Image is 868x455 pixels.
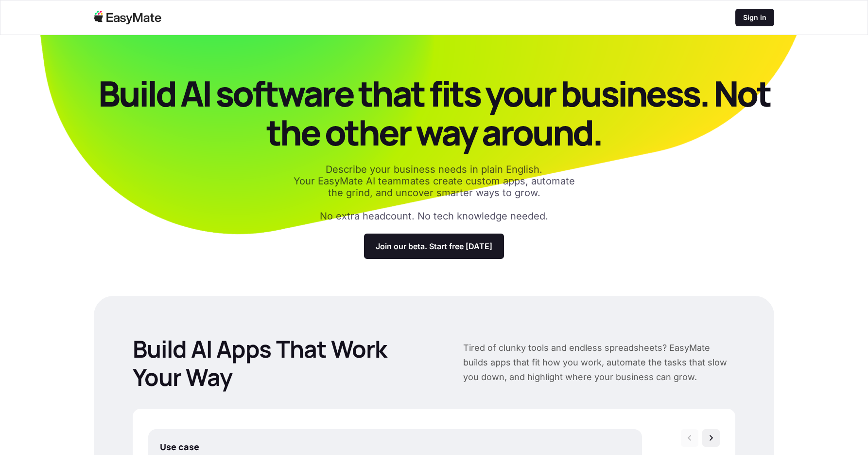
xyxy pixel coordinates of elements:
[288,164,580,199] p: Describe your business needs in plain English. Your EasyMate AI teammates create custom apps, aut...
[376,241,492,251] p: Join our beta. Start free [DATE]
[94,74,774,152] p: Build AI software that fits your business. Not the other way around.
[133,335,432,391] p: Build AI Apps That Work Your Way
[735,9,774,26] a: Sign in
[743,13,766,22] p: Sign in
[463,341,735,384] p: Tired of clunky tools and endless spreadsheets? EasyMate builds apps that fit how you work, autom...
[320,210,548,222] p: No extra headcount. No tech knowledge needed.
[364,234,504,259] a: Join our beta. Start free [DATE]
[160,441,630,453] p: Use case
